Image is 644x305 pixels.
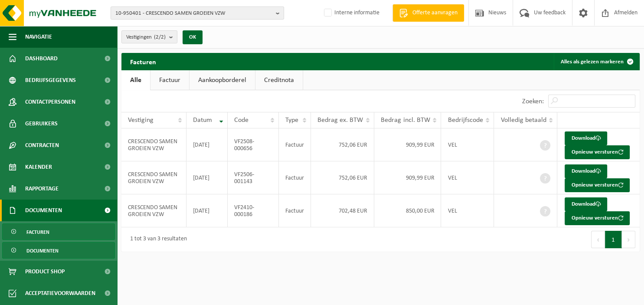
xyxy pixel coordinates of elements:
[392,4,464,22] a: Offerte aanvragen
[121,161,186,194] td: CRESCENDO SAMEN GROEIEN VZW
[121,70,150,90] a: Alle
[111,7,284,20] button: 10-950401 - CRESCENDO SAMEN GROEIEN VZW
[448,117,483,124] span: Bedrijfscode
[565,197,607,211] a: Download
[126,232,187,247] div: 1 tot 3 van 3 resultaten
[441,194,494,227] td: VEL
[311,128,374,161] td: 752,06 EUR
[186,161,228,194] td: [DATE]
[154,34,166,40] count: (2/2)
[186,194,228,227] td: [DATE]
[622,231,635,248] button: Next
[285,117,298,124] span: Type
[311,194,374,227] td: 702,48 EUR
[25,200,62,221] span: Documenten
[25,26,52,48] span: Navigatie
[121,128,186,161] td: CRESCENDO SAMEN GROEIEN VZW
[183,30,203,44] button: OK
[255,70,303,90] a: Creditnota
[228,161,279,194] td: VF2506-001143
[25,156,52,178] span: Kalender
[410,9,460,17] span: Offerte aanvragen
[279,128,311,161] td: Factuur
[522,98,544,105] label: Zoeken:
[25,113,58,134] span: Gebruikers
[121,53,165,70] h2: Facturen
[128,117,154,124] span: Vestiging
[605,231,622,248] button: 1
[374,194,441,227] td: 850,00 EUR
[25,134,59,156] span: Contracten
[228,128,279,161] td: VF2508-000656
[25,178,59,200] span: Rapportage
[554,53,639,70] button: Alles als gelezen markeren
[374,128,441,161] td: 909,99 EUR
[317,117,363,124] span: Bedrag ex. BTW
[115,7,272,20] span: 10-950401 - CRESCENDO SAMEN GROEIEN VZW
[26,243,59,259] span: Documenten
[25,69,76,91] span: Bedrijfsgegevens
[374,161,441,194] td: 909,99 EUR
[25,48,58,69] span: Dashboard
[322,7,379,20] label: Interne informatie
[26,224,49,240] span: Facturen
[126,31,166,44] span: Vestigingen
[186,128,228,161] td: [DATE]
[441,161,494,194] td: VEL
[25,91,75,113] span: Contactpersonen
[441,128,494,161] td: VEL
[565,164,607,178] a: Download
[591,231,605,248] button: Previous
[565,178,630,192] button: Opnieuw versturen
[500,117,546,124] span: Volledig betaald
[279,194,311,227] td: Factuur
[193,117,212,124] span: Datum
[381,117,430,124] span: Bedrag incl. BTW
[121,194,186,227] td: CRESCENDO SAMEN GROEIEN VZW
[25,261,65,282] span: Product Shop
[234,117,248,124] span: Code
[279,161,311,194] td: Factuur
[2,223,115,240] a: Facturen
[311,161,374,194] td: 752,06 EUR
[150,70,189,90] a: Factuur
[565,145,630,159] button: Opnieuw versturen
[121,30,177,43] button: Vestigingen(2/2)
[2,242,115,259] a: Documenten
[565,131,607,145] a: Download
[25,282,95,304] span: Acceptatievoorwaarden
[228,194,279,227] td: VF2410-000186
[565,211,630,225] button: Opnieuw versturen
[190,70,255,90] a: Aankoopborderel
